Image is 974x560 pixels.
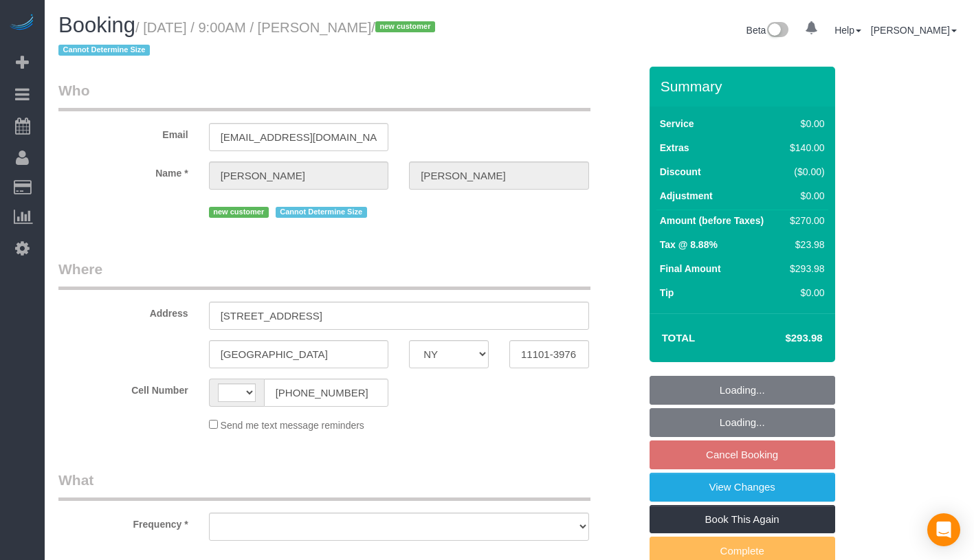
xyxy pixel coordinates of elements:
small: / [DATE] / 9:00AM / [PERSON_NAME] [58,20,439,58]
span: Booking [58,13,135,37]
div: $140.00 [784,141,824,155]
span: new customer [209,207,269,218]
a: [PERSON_NAME] [871,25,957,36]
label: Service [660,117,694,131]
img: Automaid Logo [8,14,36,33]
div: $0.00 [784,189,824,203]
label: Tax @ 8.88% [660,238,718,251]
label: Amount (before Taxes) [660,214,764,227]
div: ($0.00) [784,165,824,179]
input: City [209,340,389,368]
label: Tip [660,286,674,300]
legend: Who [58,80,590,111]
div: $0.00 [784,286,824,300]
legend: What [58,470,590,501]
div: $23.98 [784,238,824,251]
a: Book This Again [650,505,835,534]
img: New interface [766,22,788,40]
label: Name * [48,161,199,180]
div: $293.98 [784,262,824,276]
label: Discount [660,165,701,179]
label: Adjustment [660,189,713,203]
a: View Changes [650,473,835,502]
strong: Total [662,332,696,344]
label: Final Amount [660,262,721,276]
legend: Where [58,259,590,290]
label: Frequency * [48,513,199,531]
input: Cell Number [264,379,389,407]
input: First Name [209,161,389,190]
label: Address [48,302,199,320]
span: Send me text message reminders [221,420,364,431]
span: new customer [375,21,435,32]
input: Last Name [409,161,589,190]
input: Zip Code [509,340,589,368]
div: $0.00 [784,117,824,131]
a: Beta [746,25,789,36]
label: Email [48,123,199,142]
label: Cell Number [48,379,199,397]
a: Help [834,25,861,36]
span: Cannot Determine Size [58,45,150,56]
div: $270.00 [784,214,824,227]
h3: Summary [661,78,828,94]
label: Extras [660,141,689,155]
h4: $293.98 [744,333,822,344]
span: Cannot Determine Size [276,207,367,218]
input: Email [209,123,389,151]
div: Open Intercom Messenger [927,513,960,546]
